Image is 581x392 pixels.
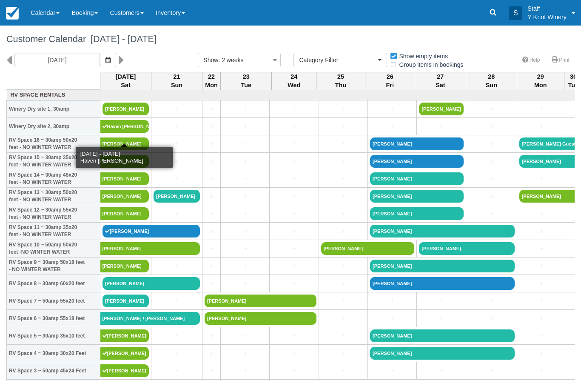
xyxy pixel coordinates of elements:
a: + [321,157,365,166]
a: [PERSON_NAME] [100,329,149,342]
a: + [205,105,218,114]
a: + [205,192,218,201]
a: [PERSON_NAME] [419,242,514,255]
th: RV Space 4 ~ 30amp 30x20 Feet [7,345,100,362]
a: [PERSON_NAME] [419,103,463,115]
a: + [468,314,515,323]
a: + [321,105,365,114]
a: + [519,105,564,114]
a: [PERSON_NAME] [370,155,464,168]
a: + [205,349,218,358]
a: [PERSON_NAME] [321,242,415,255]
a: + [223,175,267,183]
a: [PERSON_NAME] [370,225,515,237]
a: [PERSON_NAME] [100,347,149,360]
span: Category Filter [299,56,376,64]
a: + [272,105,316,114]
a: + [321,209,365,218]
th: RV Space 8 ~ 30amp 60x20 feet [7,275,100,292]
p: Staff [527,4,567,13]
span: : 2 weeks [218,57,243,63]
a: Print [547,54,575,66]
th: RV Space 14 ~ 30amp 48x20 feet - NO WINTER WATER [7,170,100,188]
a: + [205,227,218,236]
th: RV Space 10 ~ 50amp 50x20 feet -NO WINTER WATER [7,240,100,258]
a: + [205,332,218,340]
a: + [419,122,463,131]
a: + [223,349,267,358]
a: + [205,157,218,166]
a: Haven [PERSON_NAME] [100,120,149,133]
a: [PERSON_NAME] [103,277,200,290]
th: RV Space 3 ~ 50amp 45x24 Feet [7,362,100,380]
th: 29 Mon [517,72,564,90]
a: + [205,175,218,183]
button: Category Filter [293,53,387,67]
a: + [519,262,564,271]
a: [PERSON_NAME] / [PERSON_NAME] [100,312,200,325]
th: RV Space 15 ~ 30amp 35x20 feet - NO WINTER WATER [7,153,100,170]
a: + [468,140,515,149]
a: + [205,366,218,375]
th: RV Space 12 ~ 30amp 55x20 feet - NO WINTER WATER [7,205,100,223]
a: + [223,192,267,201]
a: [PERSON_NAME] [370,347,515,360]
a: + [223,157,267,166]
a: + [419,297,463,306]
th: RV Space 13 ~ 30amp 50x20 feet - NO WINTER WATER [7,188,100,205]
a: + [468,122,515,131]
a: + [272,175,316,183]
a: RV Space Rentals [9,91,98,99]
th: 22 Mon [202,72,221,90]
a: + [223,140,267,149]
span: [DATE] - [DATE] [86,34,157,44]
a: + [272,192,316,201]
a: + [223,227,267,236]
th: Winery Dry site 1, 30amp [7,100,100,118]
label: Group items in bookings [390,58,469,71]
a: + [468,366,515,375]
a: [PERSON_NAME] [370,207,464,220]
a: [PERSON_NAME] [100,172,149,185]
a: + [321,349,365,358]
a: + [272,140,316,149]
th: 26 Fri [365,72,415,90]
a: [PERSON_NAME] [370,277,515,290]
p: Y Knot Winery [527,13,567,21]
img: checkfront-main-nav-mini-logo.png [6,7,19,20]
a: + [419,314,463,323]
a: + [321,279,365,288]
a: Help [517,54,545,66]
div: S [509,6,522,20]
a: [PERSON_NAME] [205,312,316,325]
a: + [272,209,316,218]
a: [PERSON_NAME] [205,295,316,307]
a: + [519,297,564,306]
a: [PERSON_NAME] [103,103,149,115]
a: [PERSON_NAME] [370,137,464,150]
a: + [321,332,365,340]
a: + [223,366,267,375]
a: + [154,157,200,166]
a: + [154,122,200,131]
th: RV Space 7 ~ 50amp 55x20 feet [7,292,100,310]
a: + [321,122,365,131]
a: + [321,175,365,183]
th: RV Space 11 ~ 30amp 35x20 feet - NO WINTER WATER [7,223,100,240]
th: 23 Tue [221,72,272,90]
a: + [154,105,200,114]
th: 25 Thu [316,72,365,90]
a: [PERSON_NAME] [370,329,515,342]
a: [PERSON_NAME] [103,225,200,237]
a: + [154,262,200,271]
a: + [223,122,267,131]
th: [DATE] Sat [100,72,151,90]
a: + [205,209,218,218]
a: [PERSON_NAME] [100,190,149,203]
a: + [370,297,414,306]
a: [PERSON_NAME] [103,295,149,307]
a: [PERSON_NAME] [100,155,149,168]
a: + [321,227,365,236]
label: Show empty items [390,50,453,63]
a: + [272,227,316,236]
